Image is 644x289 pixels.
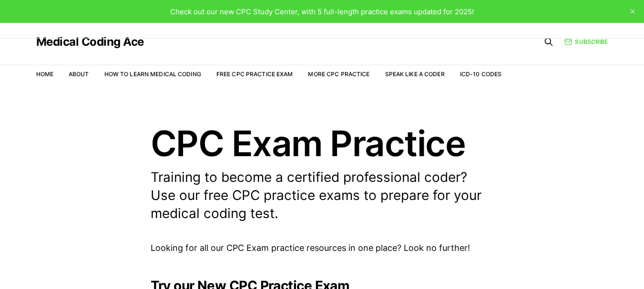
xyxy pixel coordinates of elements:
a: Home [36,70,53,78]
a: More CPC Practice [308,70,369,78]
a: ICD-10 Codes [460,70,501,78]
p: Training to become a certified professional coder? Use our free CPC practice exams to prepare for... [151,169,494,222]
a: Medical Coding Ace [36,36,144,48]
a: Free CPC Practice Exam [216,70,293,78]
button: close [625,4,640,19]
p: Looking for all our CPC Exam practice resources in one place? Look no further! [151,241,494,255]
a: Subscribe [564,37,608,46]
iframe: portal-trigger [489,242,644,289]
a: Speak Like a Coder [385,70,445,78]
span: Check out our new CPC Study Center, with 5 full-length practice exams updated for 2025! [170,7,474,16]
a: About [69,70,89,78]
h1: CPC Exam Practice [151,126,494,161]
a: How to Learn Medical Coding [104,70,201,78]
